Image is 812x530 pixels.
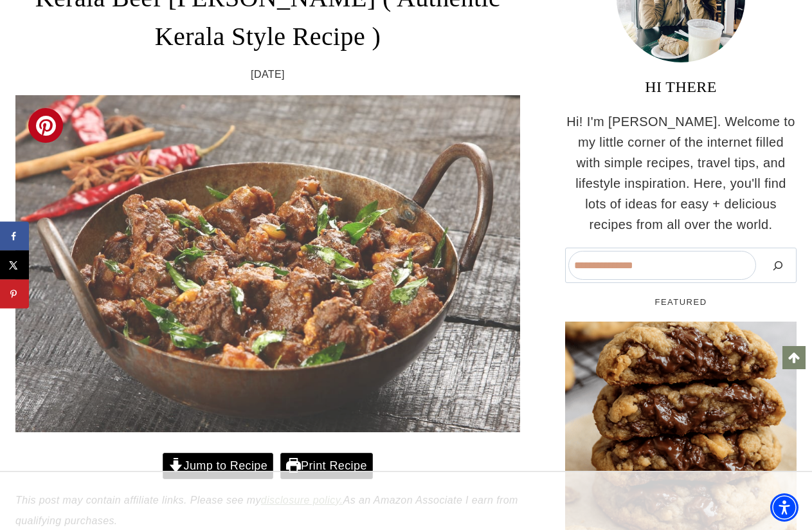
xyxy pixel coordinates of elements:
div: Accessibility Menu [770,493,798,522]
p: Hi! I'm [PERSON_NAME]. Welcome to my little corner of the internet filled with simple recipes, tr... [565,111,797,235]
a: Jump to Recipe [163,453,273,479]
img: Kerala beef curry in a cast iron [15,95,520,432]
h3: HI THERE [565,75,797,98]
a: Scroll to top [782,346,806,369]
a: Print Recipe [280,453,373,479]
button: Search [762,251,793,280]
h5: FEATURED [565,296,797,309]
time: [DATE] [251,66,285,83]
